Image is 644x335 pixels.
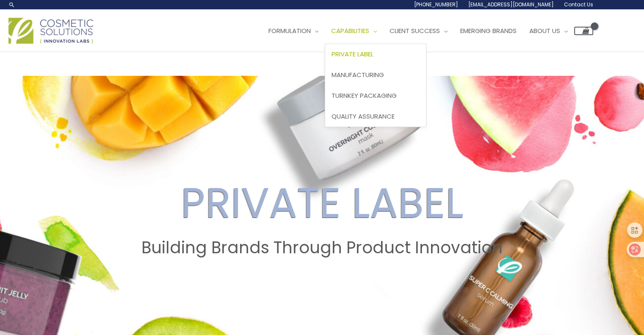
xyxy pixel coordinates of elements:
[325,85,426,106] a: Turnkey Packaging
[454,18,523,44] a: Emerging Brands
[468,1,554,8] span: [EMAIL_ADDRESS][DOMAIN_NAME]
[332,70,384,79] span: Manufacturing
[256,18,593,44] nav: Site Navigation
[8,178,636,228] h2: PRIVATE LABEL
[564,1,593,8] span: Contact Us
[8,1,15,8] a: Search icon link
[325,106,426,127] a: Quality Assurance
[383,18,454,44] a: Client Success
[325,65,426,86] a: Manufacturing
[332,112,395,121] span: Quality Assurance
[262,18,325,44] a: Formulation
[8,18,93,44] img: Cosmetic Solutions Logo
[529,26,560,35] span: About Us
[325,44,426,65] a: Private Label
[331,26,369,35] span: Capabilities
[268,26,311,35] span: Formulation
[460,26,517,35] span: Emerging Brands
[332,91,397,100] span: Turnkey Packaging
[523,18,574,44] a: About Us
[574,27,593,35] a: View Shopping Cart, empty
[414,1,458,8] span: [PHONE_NUMBER]
[325,18,383,44] a: Capabilities
[390,26,440,35] span: Client Success
[8,238,636,257] h2: Building Brands Through Product Innovation
[332,50,373,58] span: Private Label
